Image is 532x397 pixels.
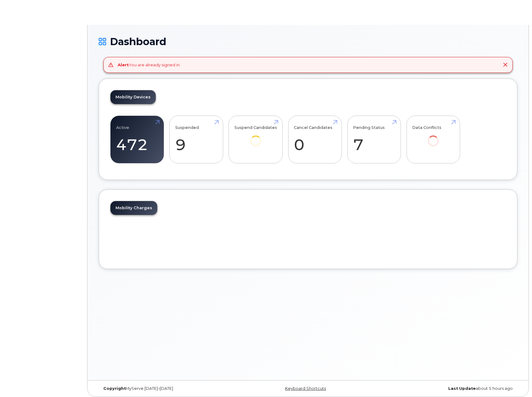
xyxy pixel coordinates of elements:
a: Pending Status 7 [353,119,395,160]
h1: Dashboard [99,36,517,47]
a: Mobility Charges [111,201,157,215]
a: Suspended 9 [175,119,217,160]
a: Mobility Devices [111,90,156,104]
div: about 5 hours ago [378,386,517,391]
strong: Copyright [103,386,126,391]
a: Suspend Candidates [234,119,277,155]
a: Cancel Candidates 0 [294,119,336,160]
a: Data Conflicts [412,119,454,155]
a: Active 472 [116,119,158,160]
a: Keyboard Shortcuts [285,386,326,391]
div: MyServe [DATE]–[DATE] [99,386,238,391]
strong: Last Update [448,386,476,391]
strong: Alert [118,62,129,67]
div: You are already signed in. [118,62,181,68]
